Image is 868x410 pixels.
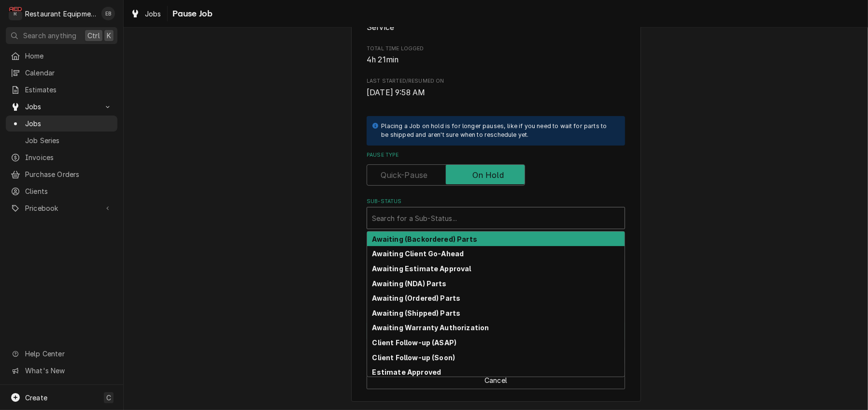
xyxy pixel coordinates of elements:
[9,7,22,20] div: R
[106,393,111,403] span: C
[372,353,455,362] strong: Client Follow-up (Soon)
[372,368,441,376] strong: Estimate Approved
[6,149,117,165] a: Invoices
[367,77,625,85] span: Last Started/Resumed On
[6,346,117,362] a: Go to Help Center
[372,264,471,273] strong: Awaiting Estimate Approval
[6,132,117,148] a: Job Series
[6,27,117,44] button: Search anythingCtrlK
[367,87,625,99] span: Last Started/Resumed On
[372,279,447,288] strong: Awaiting (NDA) Parts
[6,48,117,64] a: Home
[367,55,398,64] span: 4h 21min
[25,366,112,376] span: What's New
[372,249,464,258] strong: Awaiting Client Go-Ahead
[6,166,117,182] a: Purchase Orders
[107,30,111,41] span: K
[367,77,625,98] div: Last Started/Resumed On
[127,6,165,22] a: Jobs
[372,338,457,347] strong: Client Follow-up (ASAP)
[145,9,161,19] span: Jobs
[25,102,98,112] span: Jobs
[6,200,117,216] a: Go to Pricebook
[367,371,625,389] button: Cancel
[87,30,100,41] span: Ctrl
[6,183,117,199] a: Clients
[25,169,113,179] span: Purchase Orders
[23,30,76,41] span: Search anything
[101,7,115,20] div: EB
[25,203,98,213] span: Pricebook
[367,151,625,159] label: Pause Type
[6,65,117,81] a: Calendar
[367,23,394,32] span: Service
[6,116,117,132] a: Jobs
[25,85,113,95] span: Estimates
[367,54,625,66] span: Total Time Logged
[25,9,96,19] div: Restaurant Equipment Diagnostics
[367,365,625,389] div: Button Group Row
[25,186,113,196] span: Clients
[367,45,625,66] div: Total Time Logged
[367,198,625,229] div: Sub-Status
[381,122,615,140] div: Placing a Job on hold is for longer pauses, like if you need to wait for parts to be shipped and ...
[25,135,113,146] span: Job Series
[25,349,112,359] span: Help Center
[101,7,115,20] div: Emily Bird's Avatar
[25,152,113,162] span: Invoices
[367,151,625,186] div: Pause Type
[372,309,461,317] strong: Awaiting (Shipped) Parts
[25,118,113,129] span: Jobs
[367,88,425,97] span: [DATE] 9:58 AM
[367,45,625,53] span: Total Time Logged
[372,323,489,332] strong: Awaiting Warranty Authorization
[25,394,47,402] span: Create
[25,51,113,61] span: Home
[170,7,213,20] span: Pause Job
[372,294,461,302] strong: Awaiting (Ordered) Parts
[9,7,22,20] div: Restaurant Equipment Diagnostics's Avatar
[367,198,625,205] label: Sub-Status
[372,235,477,243] strong: Awaiting (Backordered) Parts
[25,68,113,78] span: Calendar
[6,99,117,115] a: Go to Jobs
[6,363,117,379] a: Go to What's New
[6,82,117,98] a: Estimates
